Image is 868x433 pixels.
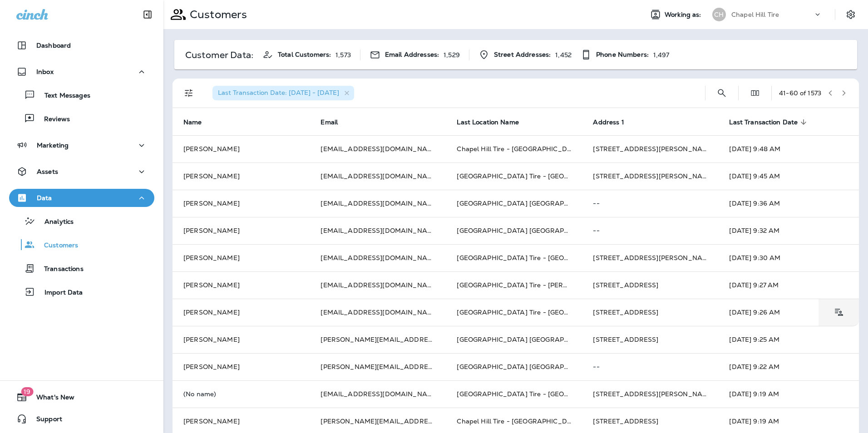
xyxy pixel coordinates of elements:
[310,271,446,299] td: [EMAIL_ADDRESS][DOMAIN_NAME]
[310,380,446,408] td: [EMAIL_ADDRESS][DOMAIN_NAME]
[457,118,531,126] span: Last Location Name
[582,135,718,162] td: [STREET_ADDRESS][PERSON_NAME]
[843,6,859,23] button: Settings
[310,162,446,190] td: [EMAIL_ADDRESS][DOMAIN_NAME]
[746,84,764,102] button: Edit Fields
[712,8,726,21] div: CH
[713,84,731,102] button: Search Customers
[593,363,707,370] p: --
[9,36,154,54] button: Dashboard
[173,326,310,353] td: [PERSON_NAME]
[173,135,310,162] td: [PERSON_NAME]
[135,5,160,24] button: Collapse Sidebar
[457,118,519,126] span: Last Location Name
[718,299,820,326] td: [DATE] 9:26 AM
[310,299,446,326] td: [EMAIL_ADDRESS][DOMAIN_NAME]
[27,394,74,404] span: What's New
[457,145,582,153] span: Chapel Hill Tire - [GEOGRAPHIC_DATA]
[718,380,859,408] td: [DATE] 9:19 AM
[582,299,718,326] td: [STREET_ADDRESS]
[653,51,670,59] p: 1,497
[731,11,779,18] p: Chapel Hill Tire
[593,227,707,234] p: --
[457,417,582,425] span: Chapel Hill Tire - [GEOGRAPHIC_DATA]
[457,335,600,344] span: [GEOGRAPHIC_DATA] [GEOGRAPHIC_DATA]
[729,118,798,126] span: Last Transaction Date
[35,115,70,124] p: Reviews
[35,265,84,274] p: Transactions
[9,63,154,81] button: Inbox
[173,190,310,217] td: [PERSON_NAME]
[27,415,62,426] span: Support
[457,172,618,180] span: [GEOGRAPHIC_DATA] Tire - [GEOGRAPHIC_DATA]
[310,353,446,380] td: [PERSON_NAME][EMAIL_ADDRESS][PERSON_NAME][DOMAIN_NAME]
[9,235,154,254] button: Customers
[779,89,821,97] div: 41 - 60 of 1573
[718,271,859,299] td: [DATE] 9:27 AM
[718,135,859,162] td: [DATE] 9:48 AM
[582,380,718,408] td: [STREET_ADDRESS][PERSON_NAME][PERSON_NAME]
[173,162,310,190] td: [PERSON_NAME]
[9,136,154,154] button: Marketing
[310,190,446,217] td: [EMAIL_ADDRESS][DOMAIN_NAME]
[718,353,859,380] td: [DATE] 9:22 AM
[9,109,154,128] button: Reviews
[9,162,154,181] button: Assets
[35,289,83,297] p: Import Data
[718,217,859,244] td: [DATE] 9:32 AM
[37,142,69,149] p: Marketing
[173,353,310,380] td: [PERSON_NAME]
[173,244,310,271] td: [PERSON_NAME]
[180,84,198,102] button: Filters
[37,168,58,175] p: Assets
[582,244,718,271] td: [STREET_ADDRESS][PERSON_NAME]
[335,51,351,59] p: 1,573
[35,218,74,226] p: Analytics
[185,51,253,59] p: Customer Data:
[310,326,446,353] td: [PERSON_NAME][EMAIL_ADDRESS][PERSON_NAME][PERSON_NAME][DOMAIN_NAME]
[35,241,78,250] p: Customers
[310,217,446,244] td: [EMAIL_ADDRESS][DOMAIN_NAME]
[593,118,624,126] span: Address 1
[718,326,859,353] td: [DATE] 9:25 AM
[36,42,71,49] p: Dashboard
[9,259,154,278] button: Transactions
[718,190,859,217] td: [DATE] 9:36 AM
[183,390,299,398] p: (No name)
[582,326,718,353] td: [STREET_ADDRESS]
[593,200,707,207] p: --
[212,86,354,100] div: Last Transaction Date: [DATE] - [DATE]
[218,89,339,97] span: Last Transaction Date: [DATE] - [DATE]
[582,271,718,299] td: [STREET_ADDRESS]
[183,118,214,126] span: Name
[183,118,202,126] span: Name
[9,189,154,207] button: Data
[173,271,310,299] td: [PERSON_NAME]
[718,162,859,190] td: [DATE] 9:45 AM
[718,244,859,271] td: [DATE] 9:30 AM
[9,212,154,231] button: Analytics
[457,254,618,262] span: [GEOGRAPHIC_DATA] Tire - [GEOGRAPHIC_DATA]
[278,51,331,59] span: Total Customers:
[310,244,446,271] td: [EMAIL_ADDRESS][DOMAIN_NAME]
[582,162,718,190] td: [STREET_ADDRESS][PERSON_NAME]
[321,118,350,126] span: Email
[173,217,310,244] td: [PERSON_NAME]
[593,118,636,126] span: Address 1
[444,51,460,59] p: 1,529
[457,199,600,207] span: [GEOGRAPHIC_DATA] [GEOGRAPHIC_DATA]
[321,118,338,126] span: Email
[186,8,247,21] p: Customers
[829,303,848,321] button: Customer Details
[35,92,90,100] p: Text Messages
[494,51,551,59] span: Street Addresses:
[555,51,572,59] p: 1,452
[665,11,703,19] span: Working as:
[21,387,33,396] span: 19
[9,410,154,428] button: Support
[729,118,809,126] span: Last Transaction Date
[9,388,154,406] button: 19What's New
[37,194,52,202] p: Data
[385,51,439,59] span: Email Addresses:
[596,51,649,59] span: Phone Numbers:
